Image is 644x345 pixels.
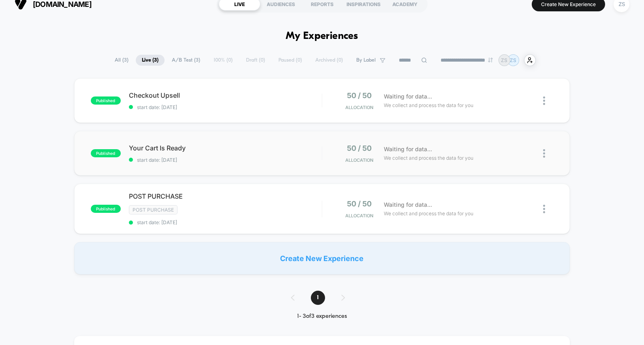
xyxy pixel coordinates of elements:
span: All ( 3 ) [109,55,135,66]
span: Waiting for data... [384,145,432,154]
input: Volume [270,171,294,178]
span: A/B Test ( 3 ) [166,55,206,66]
div: Current time [213,170,231,179]
span: Live ( 3 ) [136,55,165,66]
span: Waiting for data... [384,92,432,101]
span: Waiting for data... [384,200,432,209]
img: end [488,58,493,62]
p: ZS [510,57,516,63]
p: ZS [501,57,507,63]
span: Allocation [345,105,373,110]
button: Play, NEW DEMO 2025-VEED.mp4 [4,168,17,181]
span: Allocation [345,213,373,219]
input: Seek [6,157,324,165]
span: Post Purchase [129,205,178,214]
img: close [543,149,545,158]
span: By Label [356,57,376,63]
span: published [91,149,121,157]
span: Allocation [345,157,373,163]
div: Create New Experience [74,242,570,274]
span: Checkout Upsell [129,91,322,99]
span: POST PURCHASE [129,192,322,200]
div: Duration [233,170,254,179]
span: start date: [DATE] [129,219,322,225]
span: start date: [DATE] [129,104,322,110]
div: 1 - 3 of 3 experiences [283,313,361,320]
img: close [543,205,545,213]
img: close [543,96,545,105]
span: 50 / 50 [347,199,372,208]
span: 50 / 50 [347,144,372,152]
span: 1 [311,291,325,305]
span: Your Cart Is Ready [129,144,322,152]
span: start date: [DATE] [129,157,322,163]
span: 50 / 50 [347,91,372,100]
button: Play, NEW DEMO 2025-VEED.mp4 [154,83,174,102]
span: We collect and process the data for you [384,210,473,217]
span: published [91,96,121,105]
span: published [91,205,121,213]
h1: My Experiences [286,30,358,42]
span: We collect and process the data for you [384,154,473,162]
span: We collect and process the data for you [384,101,473,109]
